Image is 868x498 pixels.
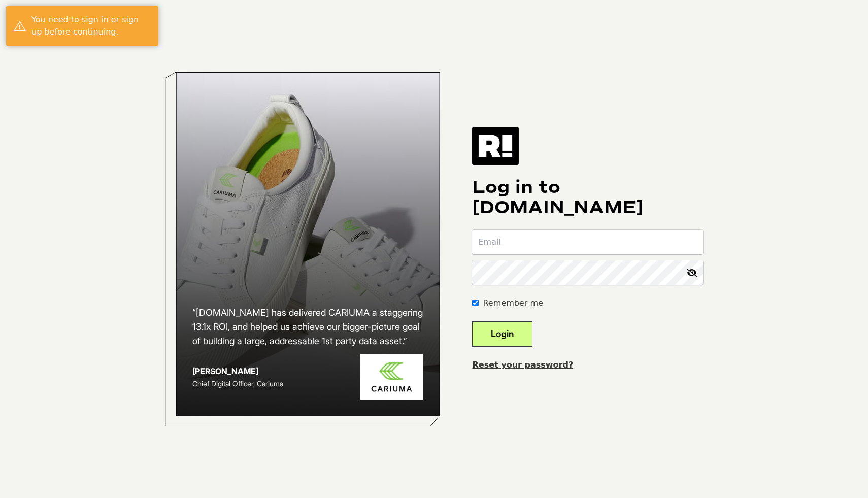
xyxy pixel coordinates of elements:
input: Email [472,230,703,254]
img: Cariuma [360,354,423,401]
div: You need to sign in or sign up before continuing. [31,14,151,38]
span: Chief Digital Officer, Cariuma [192,379,283,388]
h1: Log in to [DOMAIN_NAME] [472,177,703,218]
a: Reset your password? [472,360,573,370]
button: Login [472,321,532,347]
label: Remember me [483,297,543,309]
strong: [PERSON_NAME] [192,366,258,376]
img: Retention.com [472,127,519,164]
h2: “[DOMAIN_NAME] has delivered CARIUMA a staggering 13.1x ROI, and helped us achieve our bigger-pic... [192,306,424,348]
